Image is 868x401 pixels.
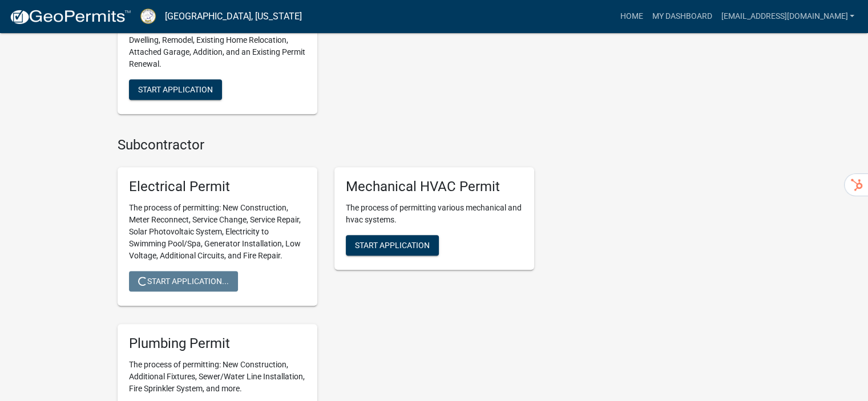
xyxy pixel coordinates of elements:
[129,179,306,195] h5: Electrical Permit
[118,137,534,153] h4: Subcontractor
[129,202,306,262] p: The process of permitting: New Construction, Meter Reconnect, Service Change, Service Repair, Sol...
[615,6,647,27] a: Home
[346,235,439,256] button: Start Application
[346,202,523,226] p: The process of permitting various mechanical and hvac systems.
[129,79,222,100] button: Start Application
[355,241,430,250] span: Start Application
[165,7,302,26] a: [GEOGRAPHIC_DATA], [US_STATE]
[716,6,859,27] a: [EMAIL_ADDRESS][DOMAIN_NAME]
[346,179,523,195] h5: Mechanical HVAC Permit
[129,271,238,291] button: Start Application...
[129,22,306,70] p: The process of permitting: a Single Family Dwelling, Remodel, Existing Home Relocation, Attached ...
[129,359,306,395] p: The process of permitting: New Construction, Additional Fixtures, Sewer/Water Line Installation, ...
[138,85,213,94] span: Start Application
[647,6,716,27] a: My Dashboard
[140,9,156,24] img: Putnam County, Georgia
[129,335,306,352] h5: Plumbing Permit
[138,277,229,286] span: Start Application...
